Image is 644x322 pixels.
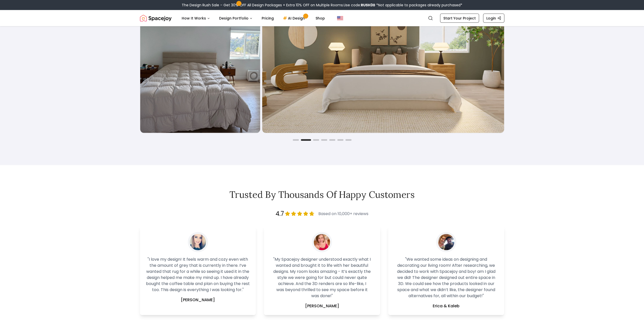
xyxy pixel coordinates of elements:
[438,234,454,250] img: Spacejoy customer - Erica & Kaleb's picture
[394,303,498,309] p: Erica & Kaleb
[279,13,310,23] a: AI Design
[215,13,257,23] button: Design Portfolio
[344,3,375,8] span: Use code:
[270,256,374,299] p: " My Spacejoy designer understood exactly what I wanted and brought it to life with her beautiful...
[270,303,374,309] p: [PERSON_NAME]
[140,10,504,26] nav: Global
[314,234,330,250] img: Spacejoy customer - Chelsey Shoup's picture
[178,13,214,23] button: How It Works
[276,210,284,218] span: 4.7
[140,190,504,200] h2: Trusted by Thousands of Happy Customers
[146,297,250,303] p: [PERSON_NAME]
[182,3,462,8] div: The Design Rush Sale – Get 30% OFF All Design Packages + Extra 10% OFF on Multiple Rooms.
[337,15,343,21] img: United States
[146,256,250,293] p: " I love my design! It feels warm and cozy even with the amount of grey that is currently in ther...
[318,211,368,217] span: Based on 10,000+ reviews
[321,139,327,141] button: Go to slide 4
[337,139,343,141] button: Go to slide 6
[440,14,479,23] a: Start Your Project
[394,256,498,299] p: " We wanted some ideas on designing and decorating our living room! After researching, we decided...
[483,14,504,23] a: Login
[361,3,375,8] b: RUSH30
[375,3,462,8] span: *Not applicable to packages already purchased*
[293,139,299,141] button: Go to slide 1
[313,139,319,141] button: Go to slide 3
[258,13,278,23] a: Pricing
[140,13,172,23] a: Spacejoy
[345,139,351,141] button: Go to slide 7
[178,13,329,23] nav: Main
[329,139,335,141] button: Go to slide 5
[190,234,206,250] img: Spacejoy customer - Trinity Harding's picture
[301,139,311,141] button: Go to slide 2
[311,13,329,23] a: Shop
[140,13,172,23] img: Spacejoy Logo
